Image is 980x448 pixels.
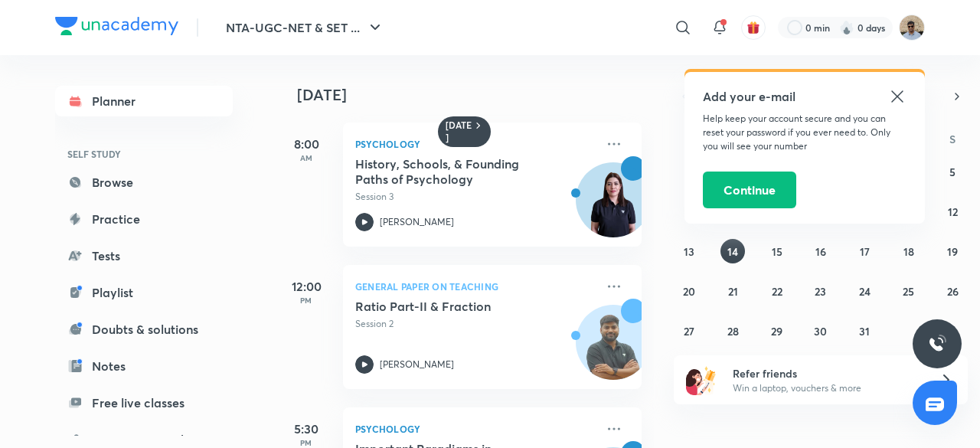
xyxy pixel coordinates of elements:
abbr: July 31, 2025 [859,324,870,338]
abbr: July 22, 2025 [772,284,782,299]
h6: [DATE] [446,119,472,144]
h6: SELF STUDY [55,141,233,167]
abbr: Saturday [949,132,955,146]
img: Avatar [577,171,650,244]
abbr: July 26, 2025 [947,284,959,299]
button: Continue [703,172,796,208]
abbr: July 18, 2025 [903,244,914,259]
abbr: July 29, 2025 [771,324,782,338]
abbr: July 28, 2025 [727,324,739,338]
h5: 12:00 [276,277,337,296]
button: NTA-UGC-NET & SET ... [217,12,394,43]
a: Company Logo [55,17,178,39]
button: avatar [741,15,766,40]
button: July 17, 2025 [852,239,877,263]
button: July 30, 2025 [808,319,833,343]
button: July 13, 2025 [677,239,701,263]
abbr: July 15, 2025 [772,244,782,259]
h6: Refer friends [733,365,921,381]
abbr: July 16, 2025 [815,244,826,259]
img: streak [839,20,854,35]
abbr: July 20, 2025 [683,284,695,299]
button: July 6, 2025 [677,199,701,224]
button: July 28, 2025 [720,319,745,343]
button: July 18, 2025 [897,239,921,263]
p: Help keep your account secure and you can reset your password if you ever need to. Only you will ... [703,112,906,153]
p: Psychology [355,420,596,438]
a: Notes [55,351,233,381]
p: Psychology [355,135,596,153]
a: Doubts & solutions [55,314,233,345]
p: General Paper on Teaching [355,277,596,296]
abbr: July 24, 2025 [859,284,871,299]
button: July 26, 2025 [940,279,965,303]
button: July 29, 2025 [765,319,789,343]
img: Avatar [577,313,650,387]
p: Win a laptop, vouchers & more [733,381,921,395]
button: July 16, 2025 [808,239,833,263]
img: referral [686,365,717,395]
a: Tests [55,240,233,271]
a: Browse [55,167,233,198]
abbr: July 14, 2025 [727,244,738,259]
abbr: July 13, 2025 [684,244,694,259]
h5: 8:00 [276,135,337,153]
p: PM [276,296,337,305]
img: Company Logo [55,17,178,35]
button: July 14, 2025 [720,239,745,263]
abbr: July 21, 2025 [728,284,738,299]
abbr: July 19, 2025 [947,244,958,259]
button: July 21, 2025 [720,279,745,303]
abbr: July 12, 2025 [948,204,958,219]
h4: [DATE] [297,86,657,104]
img: ttu [928,335,946,353]
button: July 12, 2025 [940,199,965,224]
abbr: July 25, 2025 [903,284,914,299]
a: Planner [55,86,233,116]
h5: History, Schools, & Founding Paths of Psychology [355,156,546,187]
button: July 22, 2025 [765,279,789,303]
p: AM [276,153,337,162]
h5: Ratio Part-II & Fraction [355,299,546,314]
abbr: July 30, 2025 [814,324,827,338]
button: July 24, 2025 [852,279,877,303]
button: July 15, 2025 [765,239,789,263]
p: [PERSON_NAME] [380,358,454,371]
button: July 20, 2025 [677,279,701,303]
button: July 23, 2025 [808,279,833,303]
abbr: July 5, 2025 [949,165,955,179]
p: [PERSON_NAME] [380,215,454,229]
p: PM [276,438,337,447]
button: July 31, 2025 [852,319,877,343]
img: PRATAP goutam [899,15,925,41]
button: July 27, 2025 [677,319,701,343]
abbr: July 27, 2025 [684,324,694,338]
button: July 5, 2025 [940,159,965,184]
abbr: July 23, 2025 [815,284,826,299]
h5: 5:30 [276,420,337,438]
img: avatar [746,21,760,34]
a: Playlist [55,277,233,308]
h5: Add your e-mail [703,87,906,106]
a: Practice [55,204,233,234]
p: Session 2 [355,317,596,331]
button: July 25, 2025 [897,279,921,303]
button: July 19, 2025 [940,239,965,263]
p: Session 3 [355,190,596,204]
abbr: July 17, 2025 [860,244,870,259]
a: Free live classes [55,388,233,418]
